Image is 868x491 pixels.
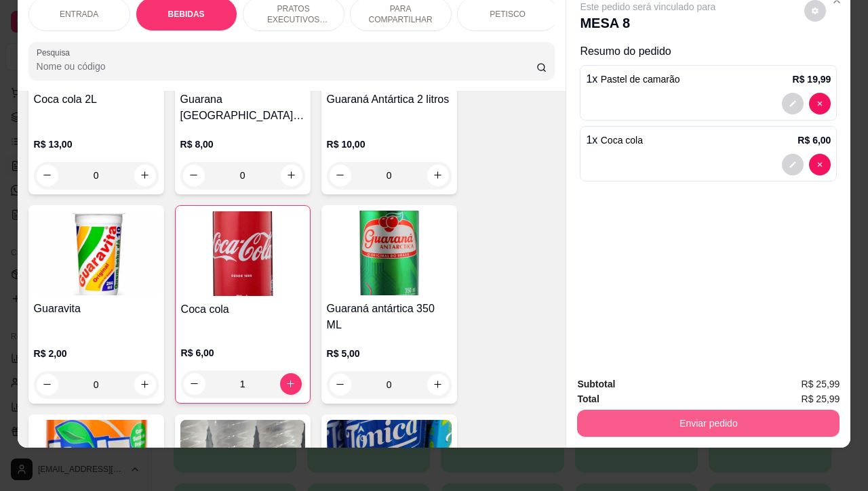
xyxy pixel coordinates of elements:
[330,165,351,186] button: decrease-product-quantity
[180,137,305,151] p: R$ 8,00
[427,374,449,396] button: increase-product-quantity
[330,374,351,396] button: decrease-product-quantity
[793,72,831,86] p: R$ 19,99
[327,137,452,151] p: R$ 10,00
[134,165,156,186] button: increase-product-quantity
[797,133,831,147] p: R$ 6,00
[782,93,804,114] button: decrease-product-quantity
[577,393,599,404] strong: Total
[184,373,205,395] button: decrease-product-quantity
[281,165,302,186] button: increase-product-quantity
[809,93,831,114] button: decrease-product-quantity
[327,301,452,333] h4: Guaraná antártica 350 ML
[34,301,159,317] h4: Guaravita
[586,132,643,148] p: 1 x
[180,91,305,124] h4: Guarana [GEOGRAPHIC_DATA] 1 litro
[327,347,452,360] p: R$ 5,00
[782,154,804,175] button: decrease-product-quantity
[37,374,58,396] button: decrease-product-quantity
[34,137,159,151] p: R$ 13,00
[254,3,333,25] p: PRATOS EXECUTIVOS (INDIVIDUAIS)
[802,391,840,406] span: R$ 25,99
[34,347,159,360] p: R$ 2,00
[181,211,304,296] img: product-image
[580,14,715,33] p: MESA 8
[586,71,679,87] p: 1 x
[577,379,615,389] strong: Subtotal
[601,74,680,85] span: Pastel de camarão
[168,9,205,20] p: BEBIDAS
[60,9,98,20] p: ENTRADA
[34,91,159,108] h4: Coca cola 2L
[37,165,58,186] button: decrease-product-quantity
[601,135,643,146] span: Coca cola
[134,374,156,396] button: increase-product-quantity
[181,301,304,318] h4: Coca cola
[183,165,205,186] button: decrease-product-quantity
[37,60,536,73] input: Pesquisa
[327,91,452,108] h4: Guaraná Antártica 2 litros
[34,211,159,295] img: product-image
[802,377,840,391] span: R$ 25,99
[580,43,837,60] p: Resumo do pedido
[427,165,449,186] button: increase-product-quantity
[280,373,302,395] button: increase-product-quantity
[361,3,440,25] p: PARA COMPARTILHAR
[809,154,831,175] button: decrease-product-quantity
[490,9,526,20] p: PETISCO
[577,410,840,437] button: Enviar pedido
[181,346,304,360] p: R$ 6,00
[327,211,452,295] img: product-image
[37,47,75,58] label: Pesquisa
